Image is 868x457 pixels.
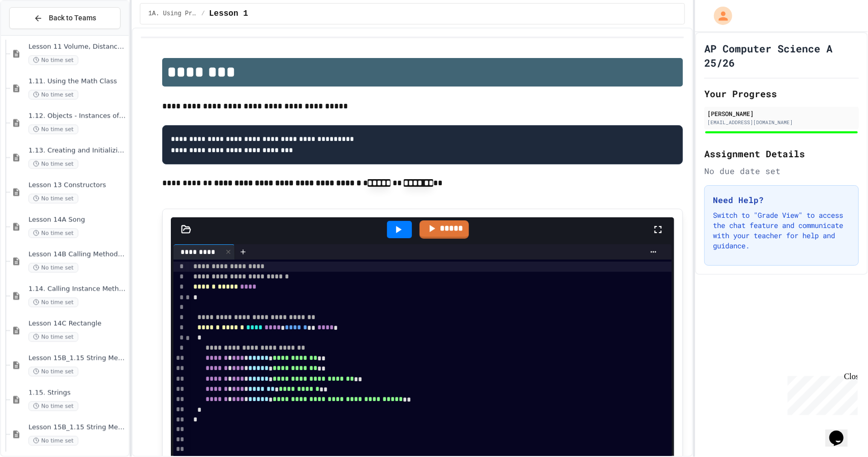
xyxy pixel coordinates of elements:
button: Back to Teams [9,7,121,29]
span: / [201,10,205,18]
div: My Account [703,4,735,27]
div: [EMAIL_ADDRESS][DOMAIN_NAME] [707,119,856,126]
div: [PERSON_NAME] [707,109,856,118]
h1: AP Computer Science A 25/26 [704,41,859,70]
span: Lesson 1 [209,8,248,20]
div: Chat with us now!Close [4,4,70,65]
iframe: chat widget [784,372,858,415]
span: Back to Teams [49,13,96,23]
span: 1A. Using Primitives [148,10,197,18]
h2: Your Progress [704,87,859,101]
iframe: chat widget [825,416,858,447]
h2: Assignment Details [704,147,859,161]
div: No due date set [704,165,859,177]
h3: Need Help? [713,194,850,206]
p: Switch to "Grade View" to access the chat feature and communicate with your teacher for help and ... [713,210,850,251]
